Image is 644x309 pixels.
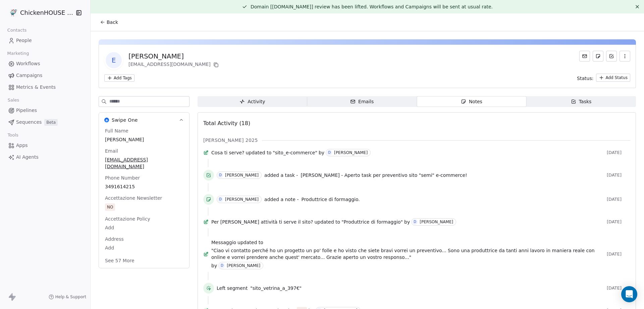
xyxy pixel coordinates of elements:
span: [DATE] [607,285,630,291]
div: [PERSON_NAME] [227,263,260,268]
span: [PERSON_NAME] - Aperto task per preventivo sito "semi" e-commerce! [301,172,467,178]
span: AI Agents [16,154,39,161]
a: Apps [5,140,85,151]
span: Swipe One [112,117,138,123]
span: Left segment [217,285,248,292]
button: Swipe OneSwipe One [99,113,189,127]
span: 3491614215 [105,183,183,190]
span: "Produttrice di formaggio" [341,219,403,225]
span: Per [PERSON_NAME] attività ti serve il sito? [211,219,313,225]
span: [PERSON_NAME] 2025 [203,137,258,144]
span: Address [104,236,125,242]
span: Campaigns [16,72,42,79]
span: [PERSON_NAME] [105,136,183,143]
span: updated to [237,239,263,246]
span: Phone Number [104,175,141,181]
a: AI Agents [5,152,85,163]
span: Accettazione Policy [104,216,152,222]
span: Accettazione Newsletter [104,195,163,201]
span: [DATE] [607,219,630,225]
span: added a task - [264,172,298,179]
div: [PERSON_NAME] [225,173,259,178]
span: Tools [5,130,21,140]
div: [EMAIL_ADDRESS][DOMAIN_NAME] [128,61,220,69]
span: Email [104,148,119,154]
a: Workflows [5,58,85,69]
div: Tasks [571,98,592,105]
a: [PERSON_NAME] - Aperto task per preventivo sito "semi" e-commerce! [301,171,467,179]
span: [DATE] [607,252,630,257]
button: Back [96,16,122,28]
button: Add Tags [104,74,135,82]
a: Campaigns [5,70,85,81]
div: D [221,263,223,268]
div: D [414,219,416,225]
button: See 57 More [101,255,139,267]
span: "Ciao vi contatto perché ho un progetto un po' folle e ho visto che siete bravi vorrei un prevent... [211,247,604,261]
span: Full Name [104,127,130,134]
span: Cosa ti serve? [211,149,245,156]
a: People [5,35,85,46]
span: Contacts [4,25,30,35]
span: by [404,219,410,225]
a: Metrics & Events [5,82,85,93]
a: SequencesBeta [5,117,85,128]
span: ChickenHOUSE sas [20,8,74,17]
a: Produttrice di formaggio. [301,195,360,203]
div: D [328,150,331,155]
span: by [319,149,324,156]
a: Help & Support [49,294,86,300]
span: Beta [44,119,58,126]
span: updated to [314,219,340,225]
div: [PERSON_NAME] [334,150,368,155]
span: Marketing [4,48,32,59]
img: 4.jpg [9,9,17,17]
span: Back [107,19,118,26]
div: Emails [350,98,374,105]
span: "sito_e-commerce" [273,149,317,156]
div: D [219,197,222,202]
span: "sito_vetrina_a_397€" [250,285,302,292]
span: updated to [246,149,272,156]
div: NO [107,204,113,210]
span: Sales [5,95,22,105]
div: Swipe OneSwipe One [99,127,189,268]
span: [EMAIL_ADDRESS][DOMAIN_NAME] [105,156,183,170]
div: Open Intercom Messenger [621,286,637,302]
span: [DATE] [607,150,630,155]
div: D [219,172,222,178]
div: [PERSON_NAME] [420,220,453,224]
button: ChickenHOUSE sas [8,7,71,18]
button: Add Status [596,74,630,82]
span: by [211,262,217,269]
span: Apps [16,142,28,149]
span: E [106,52,122,68]
span: added a note - [264,196,299,203]
a: Pipelines [5,105,85,116]
span: People [16,37,32,44]
div: Activity [239,98,265,105]
div: [PERSON_NAME] [128,51,220,61]
span: Status: [577,75,593,82]
span: Metrics & Events [16,84,56,91]
span: [DATE] [607,172,630,178]
span: Add [105,224,183,231]
span: Domain [[DOMAIN_NAME]] review has been lifted. Workflows and Campaigns will be sent at usual rate. [251,4,493,9]
span: Messaggio [211,239,236,246]
span: Pipelines [16,107,37,114]
span: Help & Support [55,294,86,300]
div: [PERSON_NAME] [225,197,259,202]
span: Add [105,244,183,251]
span: Produttrice di formaggio. [301,197,360,202]
span: Sequences [16,119,42,126]
span: Total Activity (18) [203,120,250,126]
span: Workflows [16,60,40,67]
img: Swipe One [104,118,109,122]
span: [DATE] [607,197,630,202]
